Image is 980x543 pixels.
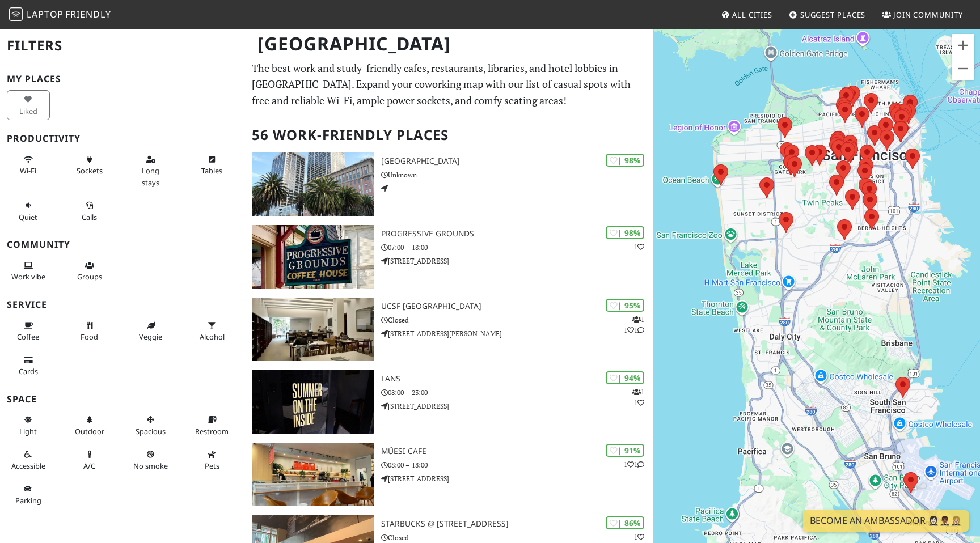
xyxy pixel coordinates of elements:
[245,443,653,506] a: Müesi Cafe | 91% 11 Müesi Cafe 08:00 – 18:00 [STREET_ADDRESS]
[381,519,653,529] h3: Starbucks @ [STREET_ADDRESS]
[68,256,111,286] button: Groups
[7,150,50,180] button: Wi-Fi
[7,299,238,310] h3: Service
[75,426,104,436] span: Outdoor area
[624,459,644,470] p: 1 1
[381,169,653,180] p: Unknown
[20,166,36,176] span: Stable Wi-Fi
[7,74,238,84] h3: My Places
[7,316,50,346] button: Coffee
[191,150,234,180] button: Tables
[83,461,95,471] span: Air conditioned
[133,461,168,471] span: Smoke free
[245,152,653,216] a: One Market Plaza | 98% [GEOGRAPHIC_DATA] Unknown
[381,374,653,384] h3: LANS
[716,5,777,25] a: All Cities
[245,370,653,434] a: LANS | 94% 11 LANS 08:00 – 23:00 [STREET_ADDRESS]
[7,351,50,381] button: Cards
[632,387,644,408] p: 1 1
[803,510,969,532] a: Become an Ambassador 🤵🏻‍♀️🤵🏾‍♂️🤵🏼‍♀️
[381,229,653,239] h3: Progressive Grounds
[7,394,238,405] h3: Space
[15,495,41,506] span: Parking
[11,271,45,282] span: People working
[952,57,974,80] button: Zoom out
[191,445,234,475] button: Pets
[800,10,866,20] span: Suggest Places
[27,8,64,20] span: Laptop
[129,316,172,346] button: Veggie
[68,196,111,226] button: Calls
[381,328,653,339] p: [STREET_ADDRESS][PERSON_NAME]
[17,332,39,342] span: Coffee
[191,410,234,440] button: Restroom
[252,118,647,152] h2: 56 Work-Friendly Places
[7,239,238,250] h3: Community
[9,7,23,21] img: LaptopFriendly
[68,316,111,346] button: Food
[65,8,111,20] span: Friendly
[11,461,45,471] span: Accessible
[381,387,653,398] p: 08:00 – 23:00
[732,10,772,20] span: All Cities
[68,150,111,180] button: Sockets
[77,271,102,282] span: Group tables
[129,445,172,475] button: No smoke
[68,445,111,475] button: A/C
[7,133,238,144] h3: Productivity
[139,332,162,342] span: Veggie
[252,298,374,361] img: UCSF Mission Bay FAMRI Library
[606,371,644,384] div: | 94%
[381,532,653,543] p: Closed
[81,332,98,342] span: Food
[952,34,974,57] button: Zoom in
[252,152,374,216] img: One Market Plaza
[381,242,653,253] p: 07:00 – 18:00
[784,5,871,25] a: Suggest Places
[893,10,963,20] span: Join Community
[7,445,50,475] button: Accessible
[381,315,653,325] p: Closed
[252,225,374,289] img: Progressive Grounds
[252,370,374,434] img: LANS
[624,314,644,336] p: 1 1 1
[381,447,653,456] h3: Müesi Cafe
[205,461,219,471] span: Pet friendly
[7,256,50,286] button: Work vibe
[381,473,653,484] p: [STREET_ADDRESS]
[606,154,644,167] div: | 98%
[191,316,234,346] button: Alcohol
[195,426,229,436] span: Restroom
[606,299,644,312] div: | 95%
[129,150,172,192] button: Long stays
[381,401,653,412] p: [STREET_ADDRESS]
[19,366,38,376] span: Credit cards
[19,426,37,436] span: Natural light
[129,410,172,440] button: Spacious
[634,532,644,542] p: 1
[381,156,653,166] h3: [GEOGRAPHIC_DATA]
[200,332,225,342] span: Alcohol
[77,166,103,176] span: Power sockets
[68,410,111,440] button: Outdoor
[142,166,159,187] span: Long stays
[7,480,50,510] button: Parking
[381,256,653,266] p: [STREET_ADDRESS]
[245,225,653,289] a: Progressive Grounds | 98% 1 Progressive Grounds 07:00 – 18:00 [STREET_ADDRESS]
[245,298,653,361] a: UCSF Mission Bay FAMRI Library | 95% 111 UCSF [GEOGRAPHIC_DATA] Closed [STREET_ADDRESS][PERSON_NAME]
[248,28,651,60] h1: [GEOGRAPHIC_DATA]
[252,443,374,506] img: Müesi Cafe
[7,28,238,63] h2: Filters
[9,5,111,25] a: LaptopFriendly LaptopFriendly
[19,212,37,222] span: Quiet
[82,212,97,222] span: Video/audio calls
[7,410,50,440] button: Light
[7,196,50,226] button: Quiet
[606,226,644,239] div: | 98%
[606,444,644,457] div: | 91%
[381,302,653,311] h3: UCSF [GEOGRAPHIC_DATA]
[381,460,653,470] p: 08:00 – 18:00
[877,5,968,25] a: Join Community
[136,426,166,436] span: Spacious
[634,241,644,252] p: 1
